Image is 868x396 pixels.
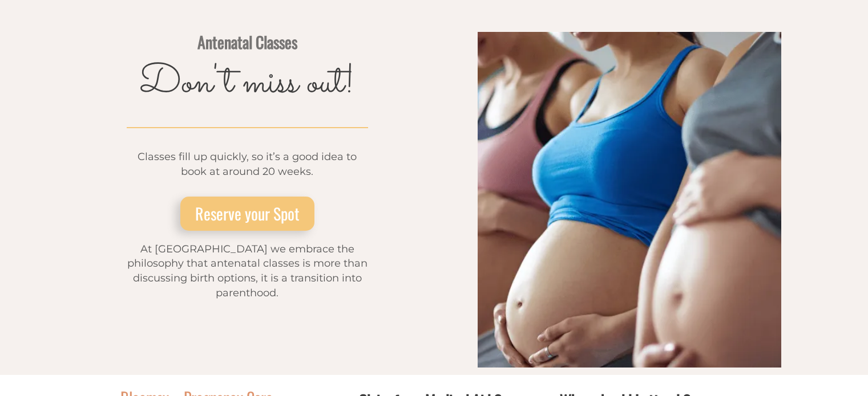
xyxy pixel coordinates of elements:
[127,243,368,299] span: At [GEOGRAPHIC_DATA] we embrace the philosophy that antenatal classes is more than discussing bir...
[197,30,297,54] span: Antenatal Classes
[138,150,357,178] span: Classes fill up quickly, so it’s a good idea to book at around 20 weeks.
[87,63,408,104] h1: Don't miss out!
[180,197,314,231] a: Reserve your Spot
[195,202,300,225] span: Reserve your Spot
[477,32,782,368] img: Pregnant women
